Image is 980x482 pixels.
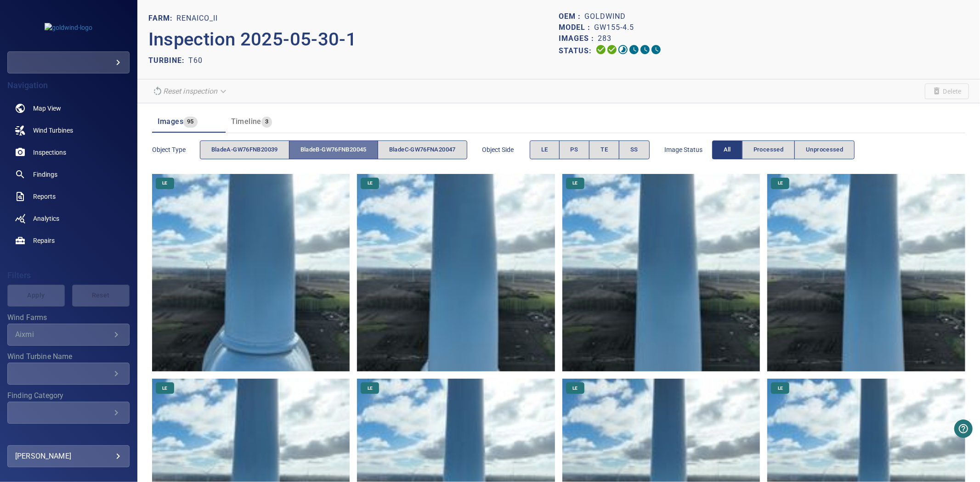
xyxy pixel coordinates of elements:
svg: Data Formatted 100% [606,44,617,55]
p: Inspection 2025-05-30-1 [148,26,559,53]
span: 3 [261,117,272,127]
img: goldwind-logo [45,23,92,32]
div: imageStatus [712,140,855,159]
span: LE [157,180,173,186]
button: Processed [742,140,795,159]
div: Reset inspection [148,83,232,99]
span: bladeB-GW76FNB20045 [300,145,367,155]
span: Map View [33,104,61,113]
svg: Classification 0% [651,44,662,55]
span: All [724,145,731,155]
svg: Uploading 100% [595,44,606,55]
p: 283 [598,33,612,44]
svg: Selecting 15% [617,44,629,55]
button: TE [589,140,619,159]
span: Wind Turbines [33,126,73,135]
p: TURBINE: [148,55,188,66]
p: GW155-4.5 [594,22,634,33]
span: LE [157,385,173,392]
span: Image Status [664,145,712,154]
span: bladeC-GW76FNA20047 [389,145,456,155]
span: Unprocessed [806,145,843,155]
span: LE [567,180,583,186]
button: LE [530,140,560,159]
span: 95 [183,117,198,127]
div: goldwind [7,51,130,73]
a: map noActive [7,97,130,119]
div: Finding Category [7,402,130,424]
p: Model : [559,22,594,33]
span: TE [600,145,608,155]
p: Goldwind [584,11,626,22]
span: Reports [33,192,56,201]
div: Unable to reset the inspection due to its current status [148,83,232,99]
span: PS [571,145,578,155]
a: findings noActive [7,163,130,185]
em: Reset inspection [163,87,217,95]
a: windturbines noActive [7,119,130,141]
div: Wind Turbine Name [7,363,130,385]
svg: ML Processing 0% [629,44,640,55]
label: Finding Category [7,392,130,399]
p: Status: [559,44,595,57]
label: Wind Turbine Name [7,353,130,360]
span: Unable to delete the inspection due to its current status [925,84,969,99]
h4: Filters [7,271,130,280]
button: bladeC-GW76FNA20047 [378,140,467,159]
p: Renaico_II [176,13,218,24]
p: OEM : [559,11,584,22]
label: Wind Farms [7,314,130,321]
span: LE [772,385,788,392]
span: Object type [152,145,200,154]
h4: Navigation [7,81,130,90]
button: All [712,140,742,159]
a: analytics noActive [7,207,130,230]
span: SS [630,145,638,155]
p: FARM: [148,13,176,24]
span: LE [567,385,583,392]
span: Inspections [33,148,66,157]
svg: Matching 0% [640,44,651,55]
a: inspections noActive [7,141,130,163]
button: bladeB-GW76FNB20045 [289,140,378,159]
div: Wind Farms [7,324,130,346]
button: SS [619,140,650,159]
span: LE [541,145,548,155]
a: repairs noActive [7,230,130,252]
span: LE [772,180,788,186]
button: bladeA-GW76FNB20039 [200,140,289,159]
div: Aixmi [15,330,111,339]
a: reports noActive [7,185,130,207]
button: PS [559,140,590,159]
div: objectType [200,140,467,159]
p: T60 [188,55,203,66]
span: Images [158,117,183,126]
span: Findings [33,170,57,179]
span: Analytics [33,214,59,223]
span: bladeA-GW76FNB20039 [211,145,278,155]
p: Images : [559,33,598,44]
span: LE [362,180,378,186]
div: [PERSON_NAME] [15,449,122,464]
span: Object Side [482,145,530,154]
button: Unprocessed [794,140,855,159]
span: LE [362,385,378,392]
div: objectSide [530,140,650,159]
span: Timeline [231,117,261,126]
span: Repairs [33,236,55,245]
span: Processed [753,145,783,155]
